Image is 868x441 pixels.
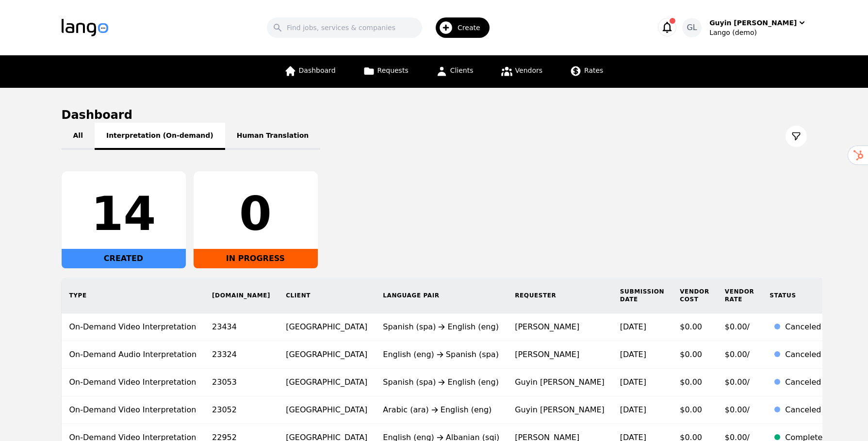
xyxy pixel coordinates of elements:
td: On-Demand Video Interpretation [62,313,205,341]
th: Type [62,278,205,313]
span: $0.00/ [725,405,750,414]
div: Canceled [785,404,827,416]
span: GL [687,22,697,33]
div: English (eng) Spanish (spa) [383,349,499,360]
td: $0.00 [672,313,717,341]
span: Rates [584,66,603,74]
a: Vendors [495,55,548,88]
a: Rates [564,55,609,88]
div: Spanish (spa) English (eng) [383,321,499,333]
div: IN PROGRESS [194,249,318,268]
td: [GEOGRAPHIC_DATA] [278,369,375,396]
time: [DATE] [620,405,646,414]
button: GLGuyin [PERSON_NAME]Lango (demo) [682,18,806,37]
td: [PERSON_NAME] [507,341,612,369]
div: CREATED [62,249,186,268]
td: 23434 [204,313,278,341]
button: Filter [786,126,807,147]
input: Find jobs, services & companies [267,17,422,38]
th: Client [278,278,375,313]
span: $0.00/ [725,322,750,331]
div: Lango (demo) [709,28,806,37]
td: 23053 [204,369,278,396]
td: 23052 [204,396,278,424]
td: On-Demand Audio Interpretation [62,341,205,369]
a: Clients [430,55,479,88]
th: Language Pair [375,278,507,313]
time: [DATE] [620,377,646,387]
span: Dashboard [299,66,336,74]
span: Requests [377,66,409,74]
span: Clients [450,66,474,74]
button: Interpretation (On-demand) [95,123,225,150]
td: [PERSON_NAME] [507,313,612,341]
td: [GEOGRAPHIC_DATA] [278,313,375,341]
button: Create [422,14,495,42]
td: [GEOGRAPHIC_DATA] [278,396,375,424]
div: 14 [69,191,178,237]
td: On-Demand Video Interpretation [62,369,205,396]
th: Status [762,278,835,313]
div: Guyin [PERSON_NAME] [709,18,797,28]
td: Guyin [PERSON_NAME] [507,369,612,396]
time: [DATE] [620,322,646,331]
button: All [62,123,95,150]
th: Requester [507,278,612,313]
div: Canceled [785,321,827,333]
span: $0.00/ [725,350,750,359]
td: $0.00 [672,396,717,424]
time: [DATE] [620,350,646,359]
button: Human Translation [225,123,321,150]
div: 0 [201,191,310,237]
span: $0.00/ [725,377,750,387]
div: Canceled [785,349,827,360]
div: Arabic (ara) English (eng) [383,404,499,416]
th: Vendor Cost [672,278,717,313]
img: Logo [62,19,108,36]
span: Vendors [515,66,542,74]
th: Submission Date [612,278,672,313]
th: Vendor Rate [717,278,762,313]
div: Spanish (spa) English (eng) [383,376,499,388]
td: $0.00 [672,341,717,369]
td: $0.00 [672,369,717,396]
td: [GEOGRAPHIC_DATA] [278,341,375,369]
h1: Dashboard [62,107,807,123]
th: [DOMAIN_NAME] [204,278,278,313]
a: Dashboard [278,55,342,88]
td: Guyin [PERSON_NAME] [507,396,612,424]
span: Create [458,23,487,33]
a: Requests [357,55,414,88]
td: On-Demand Video Interpretation [62,396,205,424]
td: 23324 [204,341,278,369]
div: Canceled [785,376,827,388]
